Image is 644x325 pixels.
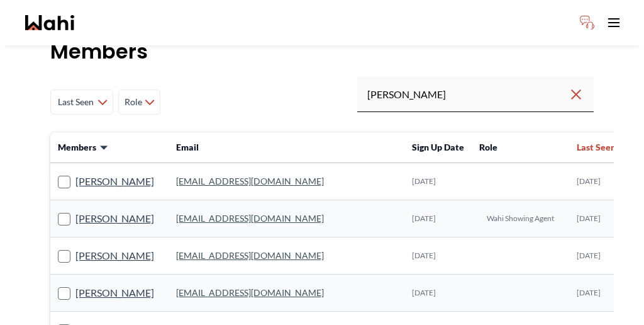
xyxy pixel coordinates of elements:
[577,141,628,154] button: Last Seen
[404,200,472,237] td: [DATE]
[58,141,96,154] span: Members
[487,214,554,224] span: Wahi Showing Agent
[176,287,324,298] a: [EMAIL_ADDRESS][DOMAIN_NAME]
[75,210,154,227] a: [PERSON_NAME]
[25,15,74,30] a: Wahi homepage
[176,176,324,186] a: [EMAIL_ADDRESS][DOMAIN_NAME]
[601,10,626,35] button: Toggle open navigation menu
[569,163,636,200] td: [DATE]
[577,141,616,154] span: Last Seen
[75,285,154,301] a: [PERSON_NAME]
[58,141,109,154] button: Members
[404,275,472,312] td: [DATE]
[176,213,324,224] a: [EMAIL_ADDRESS][DOMAIN_NAME]
[176,250,324,261] a: [EMAIL_ADDRESS][DOMAIN_NAME]
[56,91,95,113] span: Last Seen
[124,91,142,113] span: Role
[569,275,636,312] td: [DATE]
[50,39,594,64] h1: Members
[412,142,464,152] span: Sign Up Date
[176,142,199,152] span: Email
[404,163,472,200] td: [DATE]
[569,237,636,275] td: [DATE]
[367,83,569,106] input: Search input
[569,200,636,237] td: [DATE]
[479,142,497,152] span: Role
[75,248,154,264] a: [PERSON_NAME]
[569,83,584,106] button: Clear search
[404,237,472,275] td: [DATE]
[75,173,154,190] a: [PERSON_NAME]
